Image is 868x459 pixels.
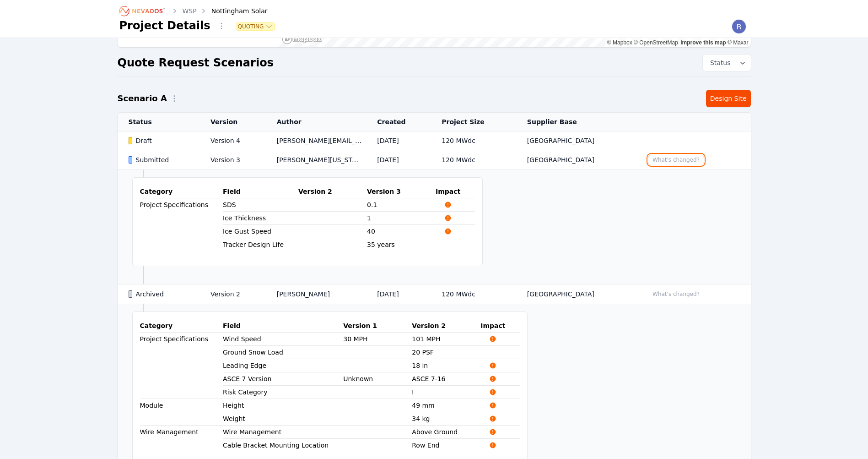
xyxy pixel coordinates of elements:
[436,185,475,198] th: Impact
[118,150,751,170] tr: SubmittedVersion 3[PERSON_NAME][US_STATE][DATE]120 MWdc[GEOGRAPHIC_DATA]What's changed?
[480,402,505,409] span: Impacts Structural Calculations
[728,39,749,46] a: Maxar
[140,426,223,452] td: Wire Management
[129,155,195,164] div: Submitted
[118,55,274,70] h2: Quote Request Scenarios
[732,19,746,34] img: Riley Caron
[236,23,275,30] button: Quoting
[480,375,505,382] span: Impacts Structural Calculations
[140,198,223,251] td: Project Specifications
[266,113,367,131] th: Author
[412,439,480,452] td: Row End
[480,415,505,422] span: Impacts Structural Calculations
[118,113,200,131] th: Status
[223,372,343,385] td: ASCE 7 Version
[223,346,343,359] td: Ground Snow Load
[607,39,632,46] a: Mapbox
[412,412,480,426] td: 34 kg
[367,212,436,225] td: 1
[223,212,298,224] td: Ice Thickness
[223,412,343,425] td: Weight
[223,359,343,372] td: Leading Edge
[480,388,505,396] span: Impacts Structural Calculations
[706,90,751,107] a: Design Site
[412,319,480,333] th: Version 2
[367,225,436,238] td: 40
[412,426,480,439] td: Above Ground
[199,284,266,304] td: Version 2
[343,333,412,346] td: 30 MPH
[703,55,751,71] button: Status
[223,238,298,251] td: Tracker Design Life
[431,150,516,170] td: 120 MWdc
[480,362,505,369] span: Impacts Structural Calculations
[266,150,367,170] td: [PERSON_NAME][US_STATE]
[412,372,480,386] td: ASCE 7-16
[480,428,505,436] span: Impacts Structural Calculations
[298,185,367,198] th: Version 2
[223,426,343,438] td: Wire Management
[266,284,367,304] td: [PERSON_NAME]
[199,131,266,150] td: Version 4
[223,333,343,345] td: Wind Speed
[223,225,298,238] td: Ice Gust Speed
[648,289,704,299] button: What's changed?
[367,198,436,212] td: 0.1
[119,18,210,33] h1: Project Details
[223,198,298,211] td: SDS
[118,284,751,304] tr: ArchivedVersion 2[PERSON_NAME][DATE]120 MWdc[GEOGRAPHIC_DATA]What's changed?
[412,386,480,399] td: I
[436,201,460,208] span: Impacts Structural Calculations
[480,335,505,343] span: Impacts Structural Calculations
[480,442,505,449] span: Impacts Structural Calculations
[412,399,480,412] td: 49 mm
[431,113,516,131] th: Project Size
[648,155,704,165] button: What's changed?
[199,150,266,170] td: Version 3
[199,113,266,131] th: Version
[366,150,431,170] td: [DATE]
[223,319,343,333] th: Field
[343,372,412,386] td: Unknown
[366,284,431,304] td: [DATE]
[706,58,731,67] span: Status
[140,319,223,333] th: Category
[366,131,431,150] td: [DATE]
[223,386,343,399] td: Risk Category
[129,290,195,299] div: Archived
[516,113,637,131] th: Supplier Base
[367,238,436,251] td: 35 years
[223,185,298,198] th: Field
[516,150,637,170] td: [GEOGRAPHIC_DATA]
[367,185,436,198] th: Version 3
[223,439,343,452] td: Cable Bracket Mounting Location
[431,131,516,150] td: 120 MWdc
[412,346,480,359] td: 20 PSF
[634,39,678,46] a: OpenStreetMap
[412,359,480,372] td: 18 in
[140,185,223,198] th: Category
[343,319,412,333] th: Version 1
[199,6,268,16] div: Nottingham Solar
[516,284,637,304] td: [GEOGRAPHIC_DATA]
[183,6,197,16] a: WSP
[436,214,460,222] span: Impacts Structural Calculations
[266,131,367,150] td: [PERSON_NAME][EMAIL_ADDRESS][PERSON_NAME][DOMAIN_NAME]
[516,131,637,150] td: [GEOGRAPHIC_DATA]
[436,228,460,235] span: Impacts Structural Calculations
[140,399,223,426] td: Module
[118,92,167,105] h2: Scenario A
[119,4,268,18] nav: Breadcrumb
[412,333,480,346] td: 101 MPH
[282,34,322,44] a: Mapbox homepage
[366,113,431,131] th: Created
[223,399,343,412] td: Height
[140,333,223,399] td: Project Specifications
[118,131,751,150] tr: DraftVersion 4[PERSON_NAME][EMAIL_ADDRESS][PERSON_NAME][DOMAIN_NAME][DATE]120 MWdc[GEOGRAPHIC_DATA]
[129,136,195,145] div: Draft
[431,284,516,304] td: 120 MWdc
[680,39,726,46] a: Improve this map
[480,319,520,333] th: Impact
